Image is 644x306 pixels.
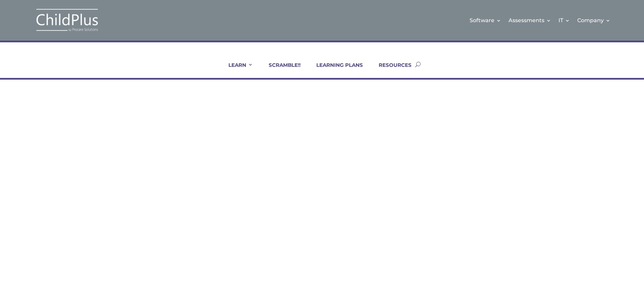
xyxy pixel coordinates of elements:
a: Assessments [508,7,551,34]
a: IT [558,7,570,34]
a: Company [577,7,610,34]
a: SCRAMBLE!! [260,62,301,78]
a: Software [470,7,501,34]
a: LEARN [220,62,253,78]
a: LEARNING PLANS [308,62,363,78]
a: RESOURCES [370,62,412,78]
